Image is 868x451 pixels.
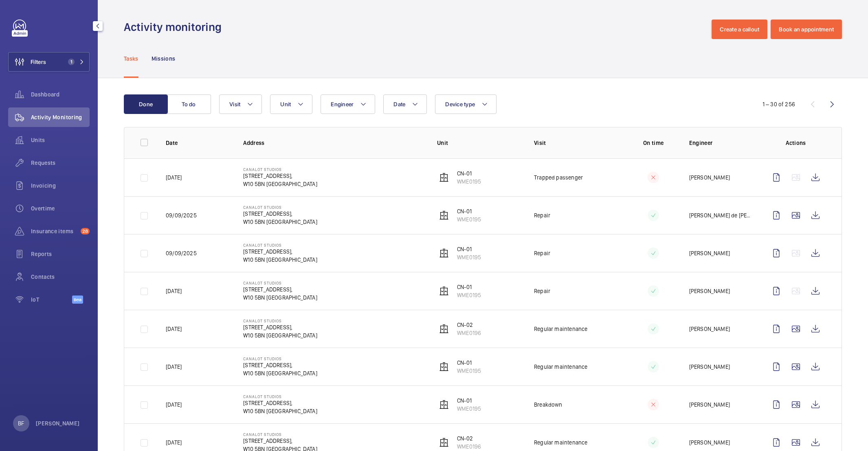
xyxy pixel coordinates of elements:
p: WME0195 [457,215,481,223]
img: elevator.svg [439,286,449,296]
p: Missions [152,55,176,63]
p: CN-01 [457,169,481,177]
span: Beta [72,296,83,304]
p: [PERSON_NAME] [689,401,730,409]
p: BF [18,419,24,427]
img: elevator.svg [439,173,449,182]
p: On time [631,139,676,147]
button: Done [124,94,168,114]
span: Insurance items [31,227,77,235]
p: Canalot Studios [243,205,317,210]
p: Regular maintenance [534,363,587,371]
p: Address [243,139,424,147]
button: Date [383,94,427,114]
p: [DATE] [166,173,182,182]
span: Contacts [31,273,90,281]
p: [STREET_ADDRESS], [243,210,317,218]
div: 1 – 30 of 256 [763,100,795,108]
span: Activity Monitoring [31,113,90,121]
p: [PERSON_NAME] [689,363,730,371]
p: Repair [534,287,550,295]
button: Engineer [321,94,375,114]
p: [STREET_ADDRESS], [243,247,317,256]
p: [PERSON_NAME] [689,249,730,257]
p: CN-01 [457,207,481,215]
p: [PERSON_NAME] [689,325,730,333]
p: W10 5BN [GEOGRAPHIC_DATA] [243,369,317,377]
p: WME0196 [457,329,481,337]
p: Canalot Studios [243,280,317,285]
p: [PERSON_NAME] de [PERSON_NAME] [689,211,754,219]
img: elevator.svg [439,210,449,220]
p: Date [166,139,230,147]
span: IoT [31,296,72,304]
p: Regular maintenance [534,325,587,333]
p: Canalot Studios [243,432,317,437]
span: Units [31,136,90,144]
p: CN-01 [457,396,481,405]
p: WME0195 [457,405,481,413]
span: Visit [229,101,240,107]
p: [DATE] [166,287,182,295]
p: Canalot Studios [243,318,317,323]
p: WME0195 [457,367,481,375]
img: elevator.svg [439,362,449,372]
p: 09/09/2025 [166,249,197,257]
p: Canalot Studios [243,356,317,361]
p: W10 5BN [GEOGRAPHIC_DATA] [243,331,317,339]
p: W10 5BN [GEOGRAPHIC_DATA] [243,407,317,415]
p: CN-02 [457,321,481,329]
span: Invoicing [31,182,90,190]
span: 1 [68,59,75,65]
p: Canalot Studios [243,167,317,172]
span: 28 [81,228,90,234]
p: CN-01 [457,245,481,253]
p: [PERSON_NAME] [689,173,730,182]
button: Device type [435,94,497,114]
p: Tasks [124,55,138,63]
span: Overtime [31,204,90,212]
p: [PERSON_NAME] [36,419,80,427]
p: WME0196 [457,442,481,451]
button: Book an appointment [771,20,842,39]
img: elevator.svg [439,400,449,409]
h1: Activity monitoring [124,20,226,35]
p: Actions [767,139,825,147]
span: Requests [31,159,90,167]
p: CN-02 [457,434,481,442]
p: Canalot Studios [243,243,317,247]
p: [STREET_ADDRESS], [243,399,317,407]
p: W10 5BN [GEOGRAPHIC_DATA] [243,256,317,264]
p: [DATE] [166,438,182,447]
p: [DATE] [166,363,182,371]
img: elevator.svg [439,324,449,334]
p: [STREET_ADDRESS], [243,285,317,293]
span: Date [393,101,405,107]
p: Engineer [689,139,754,147]
p: 09/09/2025 [166,211,197,219]
p: [STREET_ADDRESS], [243,437,317,445]
span: Filters [31,58,46,66]
p: [STREET_ADDRESS], [243,361,317,369]
img: elevator.svg [439,248,449,258]
p: W10 5BN [GEOGRAPHIC_DATA] [243,293,317,302]
p: [PERSON_NAME] [689,438,730,447]
span: Unit [280,101,291,107]
span: Device type [445,101,475,107]
p: Visit [534,139,618,147]
button: Create a callout [712,20,767,39]
p: WME0195 [457,177,481,186]
span: Reports [31,250,90,258]
p: Regular maintenance [534,438,587,447]
img: elevator.svg [439,438,449,447]
p: [STREET_ADDRESS], [243,323,317,331]
p: Breakdown [534,401,563,409]
p: WME0195 [457,253,481,261]
p: Unit [437,139,521,147]
button: To do [167,94,211,114]
p: [PERSON_NAME] [689,287,730,295]
button: Visit [219,94,262,114]
p: Canalot Studios [243,394,317,399]
p: Trapped passenger [534,173,583,182]
p: [DATE] [166,401,182,409]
